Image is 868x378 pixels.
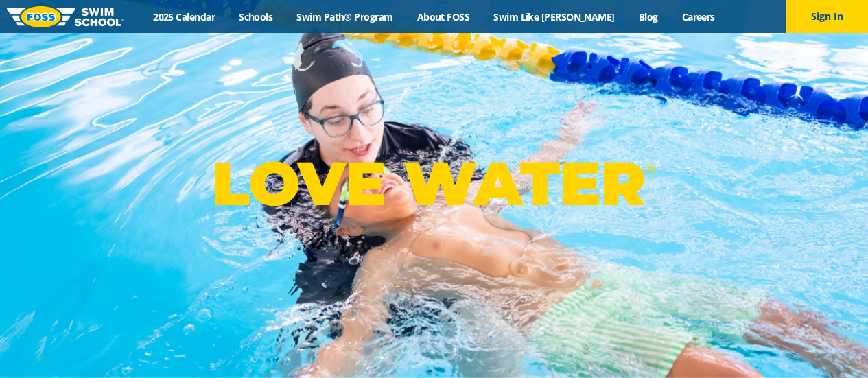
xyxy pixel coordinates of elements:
[285,10,405,23] a: Swim Path® Program
[212,147,656,220] p: LOVE WATER
[482,10,627,23] a: Swim Like [PERSON_NAME]
[7,6,124,27] img: FOSS Swim School Logo
[670,10,727,23] a: Careers
[141,10,227,23] a: 2025 Calendar
[227,10,285,23] a: Schools
[626,10,670,23] a: Blog
[645,161,656,178] sup: ®
[405,10,482,23] a: About FOSS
